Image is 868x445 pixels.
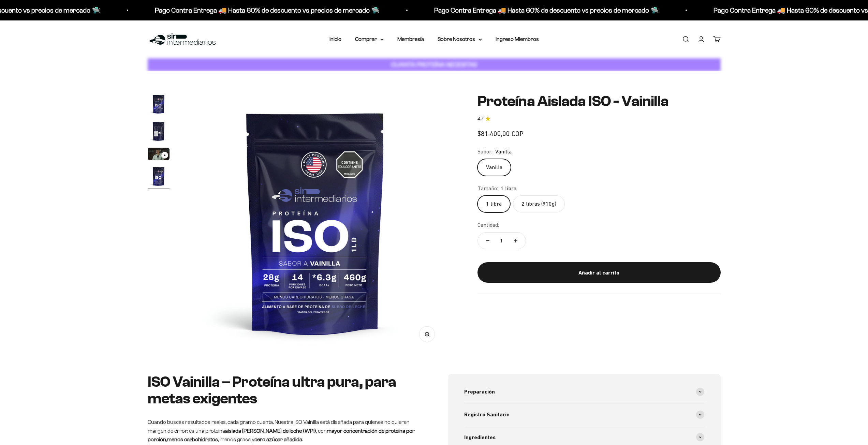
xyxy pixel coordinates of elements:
[464,403,704,426] summary: Registro Sanitario
[397,36,424,42] a: Membresía
[148,93,170,115] img: Proteína Aislada ISO - Vainilla
[148,165,170,189] button: Ir al artículo 4
[496,36,539,42] a: Ingreso Miembros
[464,387,495,396] span: Preparación
[148,120,170,144] button: Ir al artículo 2
[148,93,170,117] button: Ir al artículo 1
[432,5,657,16] p: Pago Contra Entrega 🚚 Hasta 60% de descuento vs precios de mercado 🛸
[167,436,218,442] strong: menos carbohidratos
[501,184,516,193] span: 1 libra
[329,36,341,42] a: Inicio
[495,147,512,156] span: Vanilla
[464,381,704,403] summary: Preparación
[477,184,498,193] legend: Tamaño:
[478,233,498,249] button: Reducir cantidad
[225,428,316,434] strong: aislada [PERSON_NAME] de leche (WPI)
[148,120,170,142] img: Proteína Aislada ISO - Vainilla
[391,61,477,68] strong: CUANTA PROTEÍNA NECESITAS
[148,148,170,162] button: Ir al artículo 3
[254,436,302,442] strong: cero azúcar añadida
[355,35,384,44] summary: Comprar
[464,410,510,419] span: Registro Sanitario
[477,262,721,283] button: Añadir al carrito
[477,221,499,229] label: Cantidad:
[148,374,421,407] h2: ISO Vainilla – Proteína ultra pura, para metas exigentes
[477,115,721,123] a: 4.74.7 de 5.0 estrellas
[152,5,377,16] p: Pago Contra Entrega 🚚 Hasta 60% de descuento vs precios de mercado 🛸
[438,35,482,44] summary: Sobre Nosotros
[186,93,445,352] img: Proteína Aislada ISO - Vainilla
[506,233,526,249] button: Aumentar cantidad
[148,418,421,444] p: Cuando buscas resultados reales, cada gramo cuenta. Nuestra ISO Vainilla está diseñada para quien...
[477,115,483,123] span: 4.7
[477,93,721,109] h1: Proteína Aislada ISO - Vainilla
[477,147,492,156] legend: Sabor:
[464,433,496,442] span: Ingredientes
[491,268,707,277] div: Añadir al carrito
[477,128,524,139] sale-price: $81.400,00 COP
[148,165,170,187] img: Proteína Aislada ISO - Vainilla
